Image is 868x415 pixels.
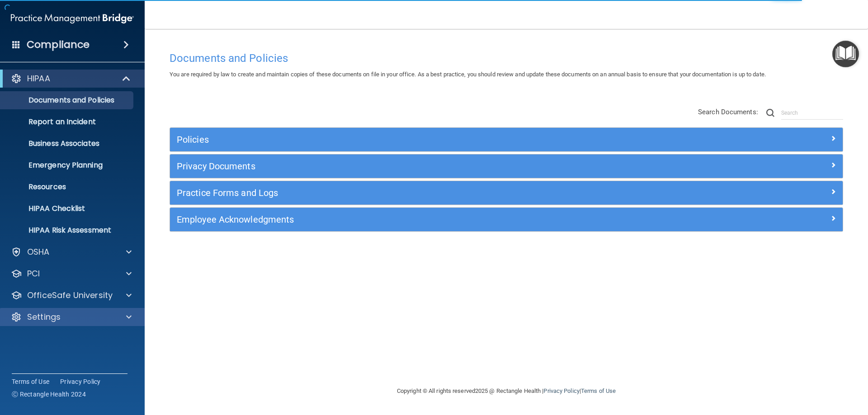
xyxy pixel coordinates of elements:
p: Business Associates [6,139,129,148]
span: Ⓒ Rectangle Health 2024 [12,390,86,399]
p: Resources [6,182,129,191]
a: Policies [177,132,836,147]
h4: Documents and Policies [170,52,843,64]
h5: Policies [177,135,668,145]
a: Employee Acknowledgments [177,212,836,227]
a: OSHA [11,247,132,257]
p: Report an Incident [6,117,129,126]
p: PCI [27,268,40,279]
span: You are required by law to create and maintain copies of these documents on file in your office. ... [170,71,766,78]
p: Emergency Planning [6,161,129,170]
p: OSHA [27,247,50,257]
p: HIPAA Risk Assessment [6,226,129,235]
h5: Employee Acknowledgments [177,214,668,224]
p: HIPAA Checklist [6,204,129,213]
img: PMB logo [11,9,134,28]
a: Privacy Documents [177,159,836,173]
a: Practice Forms and Logs [177,186,836,200]
p: HIPAA [27,73,50,84]
img: ic-search.3b580494.png [766,109,774,117]
p: Settings [27,312,61,322]
a: HIPAA [11,73,131,84]
a: PCI [11,268,132,279]
button: Open Resource Center [832,41,859,67]
p: OfficeSafe University [27,290,113,301]
a: Terms of Use [581,387,616,394]
a: Privacy Policy [60,377,101,386]
input: Search [781,106,843,120]
h5: Practice Forms and Logs [177,188,668,198]
h5: Privacy Documents [177,161,668,171]
a: Privacy Policy [543,387,579,394]
span: Search Documents: [698,108,758,116]
a: Terms of Use [12,377,49,386]
a: OfficeSafe University [11,290,132,301]
a: Settings [11,312,132,322]
h4: Compliance [27,38,90,51]
div: Copyright © All rights reserved 2025 @ Rectangle Health | | [341,377,671,406]
p: Documents and Policies [6,96,129,105]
